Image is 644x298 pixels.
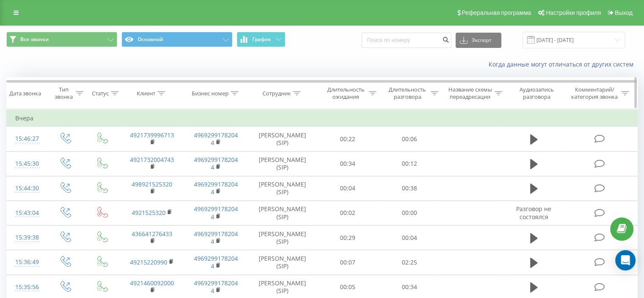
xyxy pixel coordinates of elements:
[248,250,317,275] td: [PERSON_NAME] (SIP)
[15,131,38,147] div: 15:46:27
[15,156,38,172] div: 15:45:30
[569,86,619,100] div: Комментарий/категория звонка
[7,110,638,127] td: Вчера
[317,250,379,275] td: 00:07
[386,86,428,100] div: Длительность разговора
[194,254,238,270] a: 49692991782044
[192,90,229,97] div: Бизнес номер
[489,60,638,68] a: Когда данные могут отличаться от других систем
[130,156,174,164] a: 4921732004743
[615,250,636,270] div: Open Intercom Messenger
[379,201,440,225] td: 00:00
[194,230,238,245] a: 49692991782044
[53,86,73,100] div: Тип звонка
[462,9,531,16] span: Реферальная программа
[122,32,232,47] button: Основной
[132,209,166,217] a: 4921525320
[15,180,38,197] div: 15:44:30
[15,279,38,295] div: 15:35:56
[317,201,379,225] td: 00:02
[137,90,155,97] div: Клиент
[516,205,551,220] span: Разговор не состоялся
[15,254,38,270] div: 15:36:49
[130,258,167,266] a: 49215220990
[379,151,440,176] td: 00:12
[248,176,317,201] td: [PERSON_NAME] (SIP)
[130,131,174,139] a: 4921739996713
[379,226,440,250] td: 00:04
[317,226,379,250] td: 00:29
[379,127,440,151] td: 00:06
[317,151,379,176] td: 00:34
[92,90,109,97] div: Статус
[448,86,492,100] div: Название схемы переадресации
[6,32,117,47] button: Все звонки
[194,156,238,171] a: 49692991782044
[15,229,38,246] div: 15:39:38
[615,9,633,16] span: Выход
[132,230,172,238] a: 436641276433
[132,180,172,188] a: 498921525320
[325,86,367,100] div: Длительность ожидания
[194,131,238,147] a: 49692991782044
[9,90,41,97] div: Дата звонка
[194,279,238,295] a: 49692991782044
[379,250,440,275] td: 02:25
[252,36,271,42] span: График
[317,127,379,151] td: 00:22
[263,90,291,97] div: Сотрудник
[248,226,317,250] td: [PERSON_NAME] (SIP)
[194,180,238,196] a: 49692991782044
[248,201,317,225] td: [PERSON_NAME] (SIP)
[20,36,49,43] span: Все звонки
[546,9,601,16] span: Настройки профиля
[248,151,317,176] td: [PERSON_NAME] (SIP)
[237,32,285,47] button: График
[15,205,38,221] div: 15:43:04
[194,205,238,220] a: 49692991782044
[362,33,451,48] input: Поиск по номеру
[317,176,379,201] td: 00:04
[130,279,174,287] a: 4921460092000
[512,86,561,100] div: Аудиозапись разговора
[248,127,317,151] td: [PERSON_NAME] (SIP)
[456,33,501,48] button: Экспорт
[379,176,440,201] td: 00:38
